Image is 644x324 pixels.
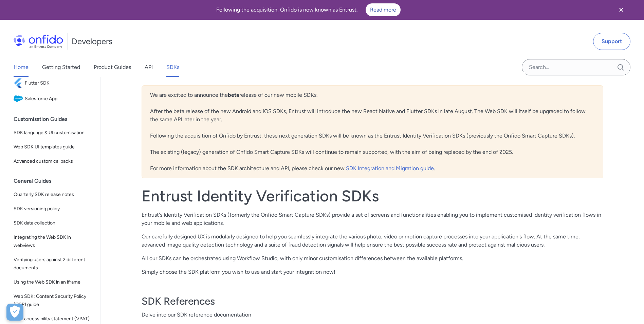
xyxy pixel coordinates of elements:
[72,36,112,47] h1: Developers
[25,94,92,104] span: Salesforce App
[14,58,29,77] a: Home
[142,294,603,308] h3: SDK References
[14,129,92,137] span: SDK language & UI customisation
[11,126,95,140] a: SDK language & UI customisation
[11,253,95,275] a: Verifying users against 2 different documents
[142,85,603,178] div: We are excited to announce the release of our new mobile SDKs. After the beta release of the new ...
[6,304,23,321] button: Open Preferences
[11,76,95,91] a: IconFlutter SDKFlutter SDK
[14,315,92,323] span: SDK accessibility statement (VPAT)
[8,3,609,16] div: Following the acquisition, Onfido is now known as Entrust.
[11,188,95,201] a: Quarterly SDK release notes
[522,59,630,75] input: Onfido search input field
[11,216,95,230] a: SDK data collection
[11,91,95,106] a: IconSalesforce AppSalesforce App
[617,6,625,14] svg: Close banner
[228,92,239,98] b: beta
[42,58,80,77] a: Getting Started
[14,35,63,48] img: Onfido Logo
[25,78,92,88] span: Flutter SDK
[142,254,603,263] p: All our SDKs can be orchestrated using Workflow Studio, with only minor customisation differences...
[366,3,401,16] a: Read more
[14,278,92,286] span: Using the Web SDK in an iframe
[142,311,603,319] span: Delve into our SDK reference documentation
[11,202,95,216] a: SDK versioning policy
[11,140,95,154] a: Web SDK UI templates guide
[11,290,95,311] a: Web SDK: Content Security Policy (CSP) guide
[166,58,179,77] a: SDKs
[14,292,92,309] span: Web SDK: Content Security Policy (CSP) guide
[14,94,25,104] img: IconSalesforce App
[6,304,23,321] div: Cookie Preferences
[142,211,603,227] p: Entrust's Identity Verification SDKs (formerly the Onfido Smart Capture SDKs) provide a set of sc...
[145,58,153,77] a: API
[142,268,603,276] p: Simply choose the SDK platform you wish to use and start your integration now!
[14,143,92,151] span: Web SDK UI templates guide
[14,78,25,88] img: IconFlutter SDK
[11,275,95,289] a: Using the Web SDK in an iframe
[14,256,92,272] span: Verifying users against 2 different documents
[14,205,92,213] span: SDK versioning policy
[11,231,95,252] a: Integrating the Web SDK in webviews
[14,112,97,126] div: Customisation Guides
[593,33,630,50] a: Support
[609,1,634,18] button: Close banner
[11,155,95,168] a: Advanced custom callbacks
[142,233,603,249] p: Our carefully designed UX is modularly designed to help you seamlessly integrate the various phot...
[14,191,92,199] span: Quarterly SDK release notes
[14,174,97,188] div: General Guides
[346,165,434,172] a: SDK Integration and Migration guide
[14,157,92,165] span: Advanced custom callbacks
[142,186,603,205] h1: Entrust Identity Verification SDKs
[14,233,92,250] span: Integrating the Web SDK in webviews
[94,58,131,77] a: Product Guides
[14,219,92,227] span: SDK data collection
